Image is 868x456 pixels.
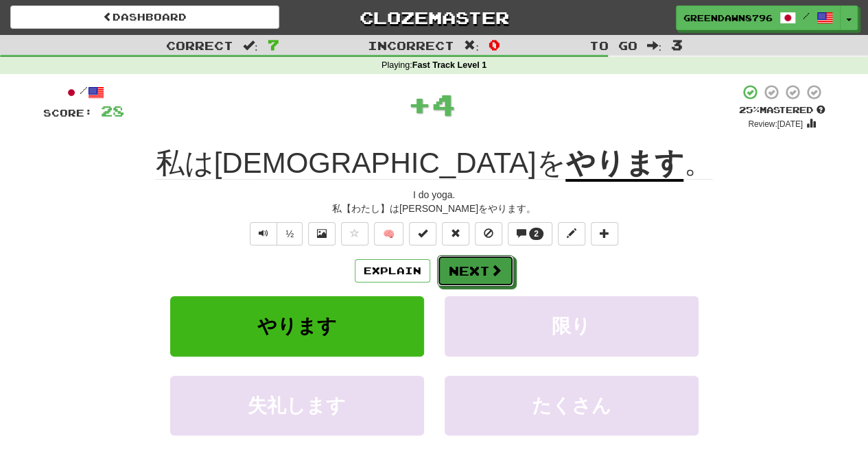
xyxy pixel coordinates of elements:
[464,40,479,51] span: :
[552,315,591,337] span: 限り
[683,147,712,180] span: 。
[43,107,93,119] span: Score:
[412,60,487,70] strong: Fast Track Level 1
[442,222,469,245] button: Reset to 0% Mastered (alt+r)
[748,119,803,129] small: Review: [DATE]
[408,84,432,125] span: +
[10,5,279,29] a: Dashboard
[268,36,279,53] span: 7
[475,222,502,245] button: Ignore sentence (alt+i)
[803,11,810,21] span: /
[432,87,456,121] span: 4
[676,5,841,30] a: GreenDawn8796 /
[247,222,303,245] div: Text-to-speech controls
[739,104,760,115] span: 25 %
[646,40,661,51] span: :
[671,36,683,53] span: 3
[534,229,539,239] span: 2
[683,12,773,24] span: GreenDawn8796
[156,147,566,180] span: 私は[DEMOGRAPHIC_DATA]を
[589,38,637,52] span: To go
[250,222,277,245] button: Play sentence audio (ctl+space)
[43,188,825,202] div: I do yoga.
[355,259,430,283] button: Explain
[558,222,585,245] button: Edit sentence (alt+d)
[43,84,124,101] div: /
[374,222,403,245] button: 🧠
[166,38,233,52] span: Correct
[565,147,683,182] u: やります
[445,376,699,435] button: たくさん
[257,315,337,337] span: やります
[368,38,454,52] span: Incorrect
[248,395,346,416] span: 失礼します
[409,222,436,245] button: Set this sentence to 100% Mastered (alt+m)
[591,222,618,245] button: Add to collection (alt+a)
[341,222,368,245] button: Favorite sentence (alt+f)
[532,395,611,416] span: たくさん
[101,102,124,119] span: 28
[170,296,424,356] button: やります
[508,222,552,245] button: 2
[43,202,825,215] div: 私【わたし】は[PERSON_NAME]をやります。
[300,5,569,29] a: Clozemaster
[277,222,303,245] button: ½
[437,255,514,287] button: Next
[243,40,258,51] span: :
[739,104,825,117] div: Mastered
[445,296,699,356] button: 限り
[170,376,424,435] button: 失礼します
[489,36,500,53] span: 0
[308,222,336,245] button: Show image (alt+x)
